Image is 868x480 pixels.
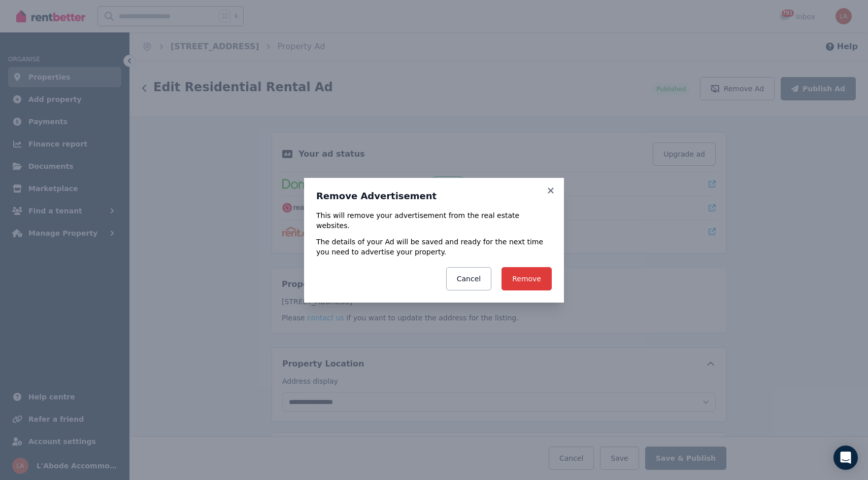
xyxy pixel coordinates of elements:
[316,210,552,231] p: This will remove your advertisement from the real estate websites.
[833,446,858,470] div: Open Intercom Messenger
[446,267,491,290] button: Cancel
[316,237,552,257] p: The details of your Ad will be saved and ready for the next time you need to advertise your prope...
[502,267,552,290] button: Remove
[316,190,552,202] h3: Remove Advertisement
